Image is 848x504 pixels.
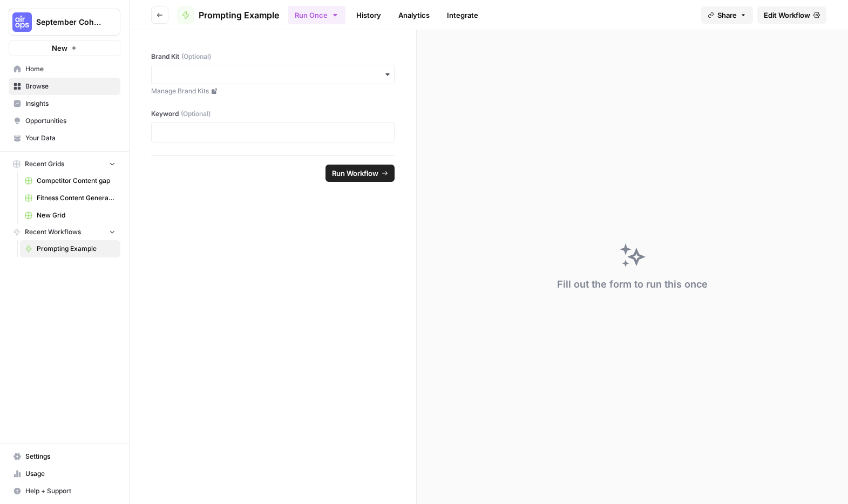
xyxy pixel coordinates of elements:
[25,64,116,74] span: Home
[9,156,120,172] button: Recent Grids
[701,6,753,24] button: Share
[181,52,211,62] span: (Optional)
[151,52,395,62] label: Brand Kit
[151,86,395,96] a: Manage Brand Kits
[20,240,120,257] a: Prompting Example
[332,168,378,179] span: Run Workflow
[199,9,279,22] span: Prompting Example
[9,482,120,500] button: Help + Support
[151,109,395,119] label: Keyword
[9,130,120,147] a: Your Data
[20,189,120,207] a: Fitness Content Generator ([PERSON_NAME])
[20,172,120,189] a: Competitor Content gap
[25,159,64,169] span: Recent Grids
[52,43,67,53] span: New
[177,6,279,24] a: Prompting Example
[350,6,388,24] a: History
[37,193,116,203] span: Fitness Content Generator ([PERSON_NAME])
[757,6,826,24] a: Edit Workflow
[9,448,120,465] a: Settings
[25,116,116,126] span: Opportunities
[37,176,116,186] span: Competitor Content gap
[9,95,120,112] a: Insights
[25,133,116,143] span: Your Data
[25,81,116,91] span: Browse
[12,12,32,32] img: September Cohort Logo
[25,99,116,108] span: Insights
[25,486,116,496] span: Help + Support
[37,210,116,220] span: New Grid
[717,10,737,21] span: Share
[181,109,211,119] span: (Optional)
[9,60,120,78] a: Home
[9,9,120,36] button: Workspace: September Cohort
[440,6,485,24] a: Integrate
[25,452,116,461] span: Settings
[288,6,345,24] button: Run Once
[9,78,120,95] a: Browse
[20,207,120,224] a: New Grid
[37,244,116,254] span: Prompting Example
[25,227,81,237] span: Recent Workflows
[25,469,116,479] span: Usage
[36,17,101,28] span: September Cohort
[557,277,708,292] div: Fill out the form to run this once
[9,112,120,130] a: Opportunities
[392,6,436,24] a: Analytics
[9,224,120,240] button: Recent Workflows
[9,465,120,482] a: Usage
[764,10,810,21] span: Edit Workflow
[325,165,395,182] button: Run Workflow
[9,40,120,56] button: New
